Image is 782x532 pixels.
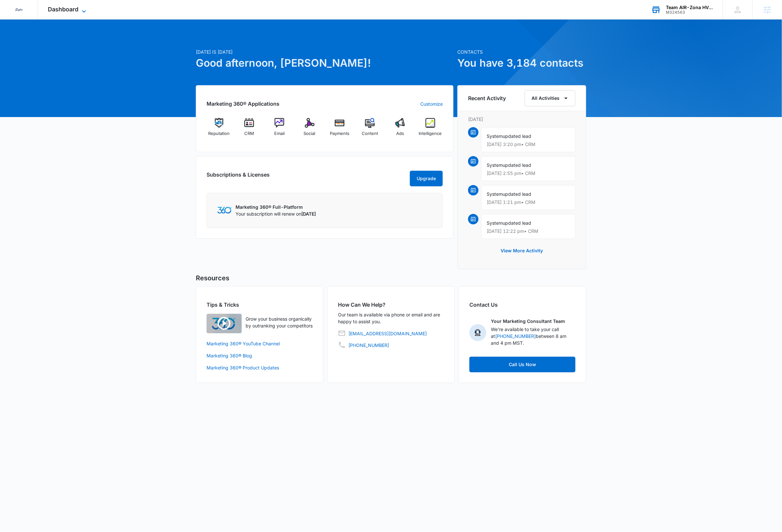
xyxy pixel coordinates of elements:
[503,191,531,197] span: updated lead
[207,364,313,371] a: Marketing 360® Product Updates
[207,352,313,359] a: Marketing 360® Blog
[362,130,378,137] span: Content
[338,301,444,309] h2: How Can We Help?
[207,340,313,347] a: Marketing 360® YouTube Channel
[396,130,404,137] span: Ads
[236,204,316,210] p: Marketing 360® Full-Platform
[297,118,322,141] a: Social
[503,133,531,139] span: updated lead
[236,210,316,217] p: Your subscription will renew on
[487,191,503,197] span: System
[495,333,536,339] a: [PHONE_NUMBER]
[491,318,565,325] p: Your Marketing Consultant Team
[274,130,285,137] span: Email
[666,10,713,15] div: account id
[338,311,444,325] p: Our team is available via phone or email and are happy to assist you.
[217,207,232,214] img: Marketing 360 Logo
[503,220,531,226] span: updated lead
[207,314,242,333] img: Quick Overview Video
[348,342,389,349] a: [PHONE_NUMBER]
[487,200,570,205] p: [DATE] 1:21 pm • CRM
[469,357,575,372] a: Call Us Now
[487,220,503,226] span: System
[469,324,486,341] img: Your Marketing Consultant Team
[420,100,443,107] a: Customize
[196,273,586,283] h5: Resources
[494,243,549,259] button: View More Activity
[487,133,503,139] span: System
[301,211,316,217] span: [DATE]
[267,118,292,141] a: Email
[13,4,25,16] img: Sigler Corporate
[491,326,575,346] p: We're available to take your call at between 8 am and 4 pm MST.
[487,142,570,147] p: [DATE] 3:20 pm • CRM
[503,162,531,168] span: updated lead
[304,130,316,137] span: Social
[388,118,413,141] a: Ads
[207,171,270,184] h2: Subscriptions & Licenses
[348,330,427,337] a: [EMAIL_ADDRESS][DOMAIN_NAME]
[487,229,570,233] p: [DATE] 12:22 pm • CRM
[196,48,453,55] p: [DATE] is [DATE]
[48,6,78,13] span: Dashboard
[327,118,352,141] a: Payments
[237,118,262,141] a: CRM
[207,100,279,108] h2: Marketing 360® Applications
[207,118,232,141] a: Reputation
[487,162,503,168] span: System
[207,301,313,309] h2: Tips & Tricks
[469,301,575,309] h2: Contact Us
[419,130,442,137] span: Intelligence
[410,171,443,186] button: Upgrade
[246,315,313,329] p: Grow your business organically by outranking your competitors
[457,48,586,55] p: Contacts
[487,171,570,176] p: [DATE] 2:55 pm • CRM
[208,130,230,137] span: Reputation
[357,118,383,141] a: Content
[666,5,713,10] div: account name
[468,116,575,123] p: [DATE]
[330,130,349,137] span: Payments
[525,90,575,106] button: All Activities
[457,55,586,71] h1: You have 3,184 contacts
[418,118,443,141] a: Intelligence
[468,94,506,102] h6: Recent Activity
[196,55,453,71] h1: Good afternoon, [PERSON_NAME]!
[244,130,254,137] span: CRM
